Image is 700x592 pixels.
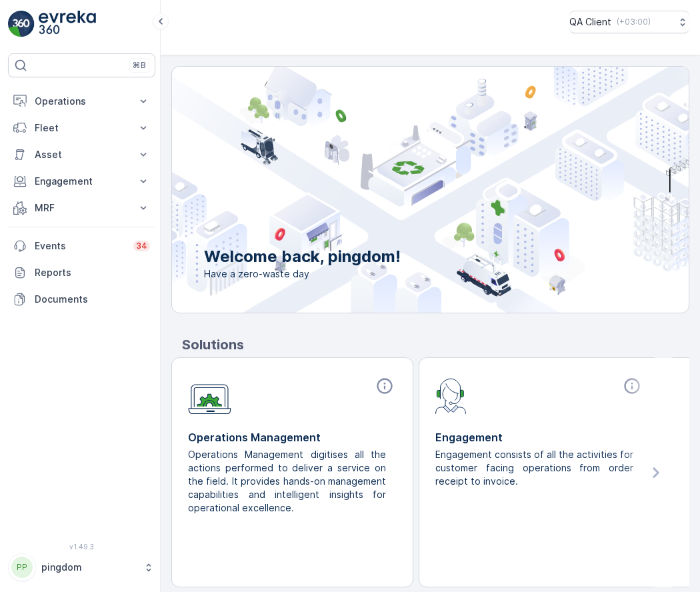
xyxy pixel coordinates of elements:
[35,121,129,135] p: Fleet
[8,286,155,313] a: Documents
[569,11,689,33] button: QA Client(+03:00)
[204,246,401,267] p: Welcome back, pingdom!
[8,11,35,37] img: logo
[35,175,129,188] p: Engagement
[35,201,129,215] p: MRF
[569,15,611,29] p: QA Client
[39,11,96,37] img: logo_light-DOdMpM7g.png
[8,233,155,259] a: Events34
[8,543,155,551] span: v 1.49.3
[35,95,129,108] p: Operations
[204,267,401,281] span: Have a zero-waste day
[35,148,129,161] p: Asset
[35,293,150,306] p: Documents
[8,195,155,221] button: MRF
[188,429,397,445] p: Operations Management
[136,241,147,251] p: 34
[617,17,651,27] p: ( +03:00 )
[188,377,231,415] img: module-icon
[435,448,633,488] p: Engagement consists of all the activities for customer facing operations from order receipt to in...
[8,88,155,115] button: Operations
[182,335,689,355] p: Solutions
[188,448,386,515] p: Operations Management digitises all the actions performed to deliver a service on the field. It p...
[8,259,155,286] a: Reports
[435,377,467,414] img: module-icon
[41,561,137,574] p: pingdom
[11,557,33,578] div: PP
[8,115,155,141] button: Fleet
[35,266,150,279] p: Reports
[8,168,155,195] button: Engagement
[133,60,146,71] p: ⌘B
[112,67,689,313] img: city illustration
[8,141,155,168] button: Asset
[35,239,125,253] p: Events
[8,553,155,581] button: PPpingdom
[435,429,644,445] p: Engagement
